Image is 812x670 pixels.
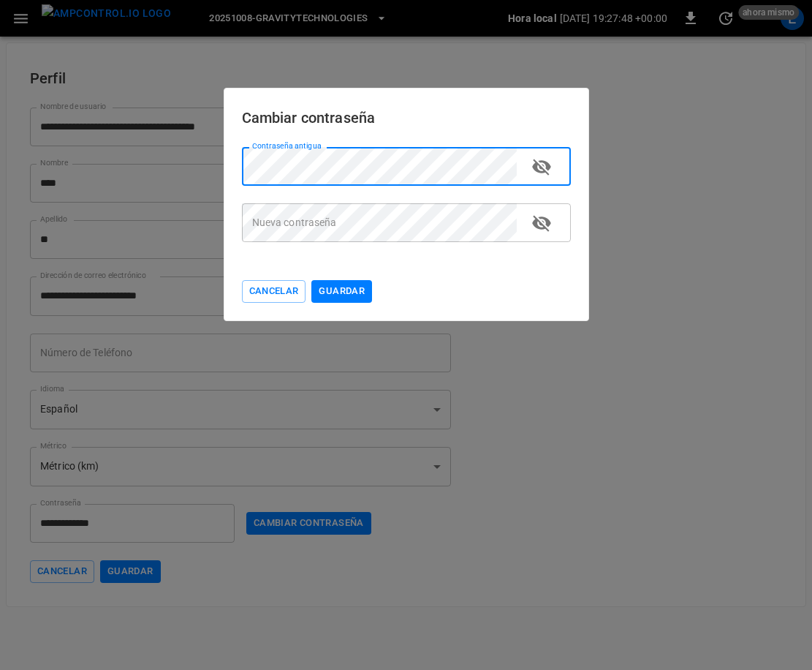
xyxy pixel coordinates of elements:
button: toggle password visibility [523,148,561,186]
button: Cancelar [242,280,306,303]
button: Guardar [311,280,372,303]
button: toggle password visibility [523,204,561,242]
label: Contraseña antigua [252,140,322,152]
h6: Cambiar contraseña [242,106,571,129]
